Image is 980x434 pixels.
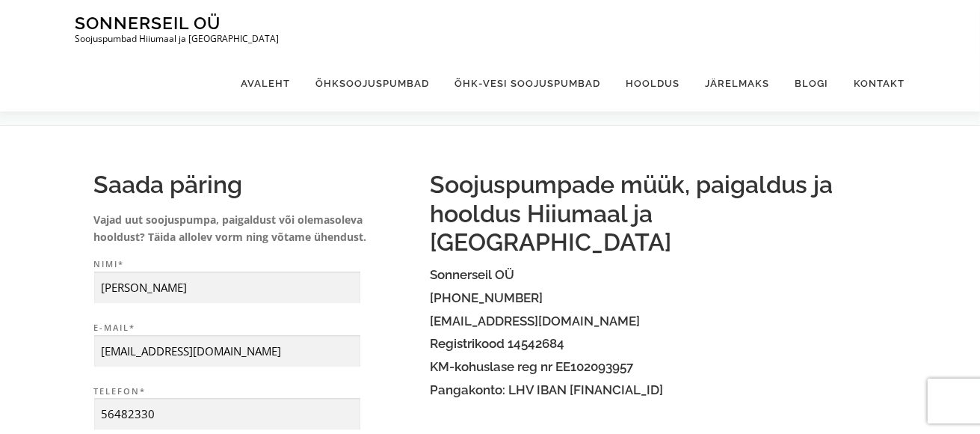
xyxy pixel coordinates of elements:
h4: Pangakonto: LHV IBAN [FINANCIAL_ID] [431,383,887,397]
input: Telefon* [94,398,360,430]
a: Järelmaks [693,55,783,111]
h4: Sonnerseil OÜ [431,268,887,282]
h4: KM-kohuslase reg nr EE102093957 [431,360,887,374]
h4: Registrikood 14542684 [431,337,887,351]
h4: [PHONE_NUMBER] [431,291,887,305]
a: Kontakt [842,55,905,111]
a: Blogi [783,55,842,111]
input: Nimi* [94,272,360,304]
a: Sonnerseil OÜ [75,13,221,33]
label: Nimi* [94,257,416,304]
a: Avaleht [229,55,303,111]
a: Õhksoojuspumbad [303,55,443,111]
h2: Saada päring [94,171,416,199]
label: Telefon* [94,385,416,431]
a: [EMAIL_ADDRESS][DOMAIN_NAME] [431,314,641,328]
strong: Vajad uut soojuspumpa, paigaldust või olemasoleva hooldust? Täida allolev vorm ning võtame ühendust. [94,213,367,245]
a: Hooldus [614,55,693,111]
p: Soojuspumbad Hiiumaal ja [GEOGRAPHIC_DATA] [75,34,280,44]
label: E-mail* [94,321,416,367]
h2: Soojuspumpade müük, paigaldus ja hooldus Hiiumaal ja [GEOGRAPHIC_DATA] [431,171,887,257]
input: E-mail* [94,335,360,367]
a: Õhk-vesi soojuspumbad [443,55,614,111]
